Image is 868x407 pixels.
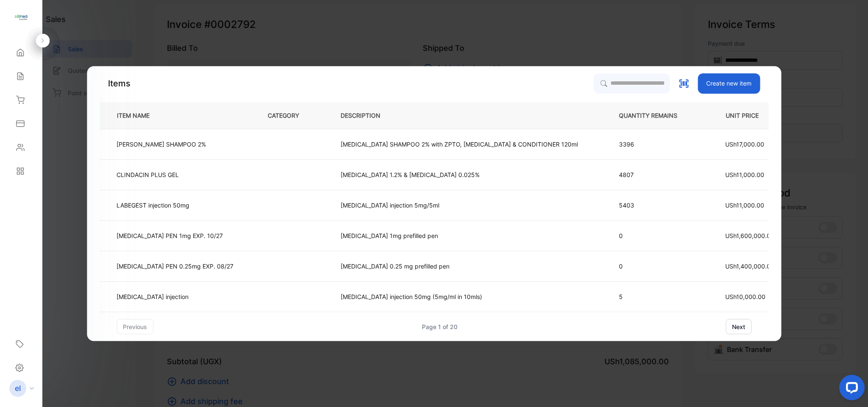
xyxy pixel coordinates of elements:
[116,319,153,334] button: previous
[341,231,438,240] p: [MEDICAL_DATA] 1mg prefilled pen
[116,262,233,271] p: [MEDICAL_DATA] PEN 0.25mg EXP. 08/27
[726,319,752,334] button: next
[114,111,163,120] p: ITEM NAME
[116,170,179,179] p: CLINDACIN PLUS GEL
[116,231,223,240] p: [MEDICAL_DATA] PEN 1mg EXP. 10/27
[341,170,480,179] p: [MEDICAL_DATA] 1.2% & [MEDICAL_DATA] 0.025%
[341,111,394,120] p: DESCRIPTION
[116,292,189,301] p: [MEDICAL_DATA] injection
[341,201,439,210] p: [MEDICAL_DATA] injection 5mg/5ml
[619,170,691,179] p: 4807
[725,141,764,148] span: USh17,000.00
[725,171,764,178] span: USh11,000.00
[698,73,760,94] button: Create new item
[619,140,691,149] p: 3396
[116,201,189,210] p: LABEGEST injection 50mg
[619,231,691,240] p: 0
[619,111,691,120] p: QUANTITY REMAINS
[619,262,691,271] p: 0
[832,371,868,407] iframe: LiveChat chat widget
[15,383,21,394] p: el
[619,201,691,210] p: 5403
[725,263,774,270] span: USh1,400,000.00
[341,140,578,149] p: [MEDICAL_DATA] SHAMPOO 2% with ZPTO, [MEDICAL_DATA] & CONDITIONER 120ml
[725,232,774,239] span: USh1,600,000.00
[422,322,458,331] div: Page 1 of 20
[116,140,206,149] p: [PERSON_NAME] SHAMPOO 2%
[15,11,28,24] img: logo
[619,292,691,301] p: 5
[341,262,449,271] p: [MEDICAL_DATA] 0.25 mg prefilled pen
[341,292,482,301] p: [MEDICAL_DATA] injection 50mg (5mg/ml in 10mls)
[725,202,764,209] span: USh11,000.00
[108,77,130,90] p: Items
[725,293,765,300] span: USh10,000.00
[719,111,794,120] p: UNIT PRICE
[268,111,313,120] p: CATEGORY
